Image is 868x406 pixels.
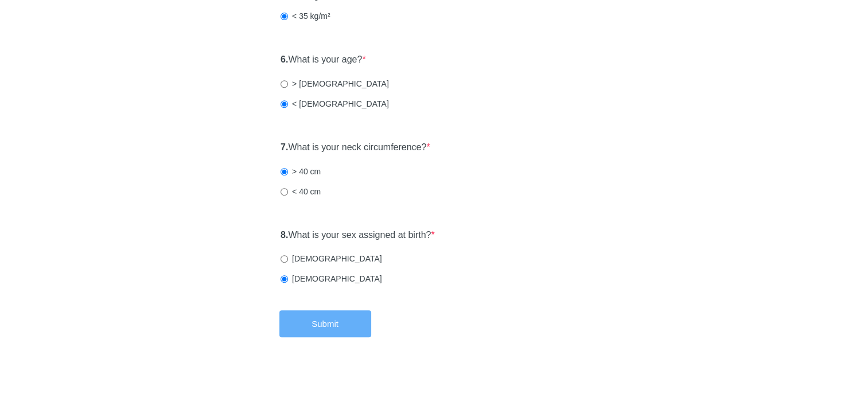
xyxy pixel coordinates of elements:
[281,53,366,67] label: What is your age?
[281,186,321,197] label: < 40 cm
[281,10,330,22] label: < 35 kg/m²
[281,166,321,177] label: > 40 cm
[281,273,382,284] label: [DEMOGRAPHIC_DATA]
[281,54,288,64] strong: 6.
[281,78,389,89] label: > [DEMOGRAPHIC_DATA]
[281,141,430,154] label: What is your neck circumference?
[281,98,389,110] label: < [DEMOGRAPHIC_DATA]
[281,80,288,88] input: > [DEMOGRAPHIC_DATA]
[281,142,288,152] strong: 7.
[279,310,371,337] button: Submit
[281,168,288,175] input: > 40 cm
[281,188,288,196] input: < 40 cm
[281,229,435,242] label: What is your sex assigned at birth?
[281,13,288,20] input: < 35 kg/m²
[281,253,382,264] label: [DEMOGRAPHIC_DATA]
[281,100,288,108] input: < [DEMOGRAPHIC_DATA]
[281,275,288,283] input: [DEMOGRAPHIC_DATA]
[281,255,288,263] input: [DEMOGRAPHIC_DATA]
[281,230,288,240] strong: 8.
